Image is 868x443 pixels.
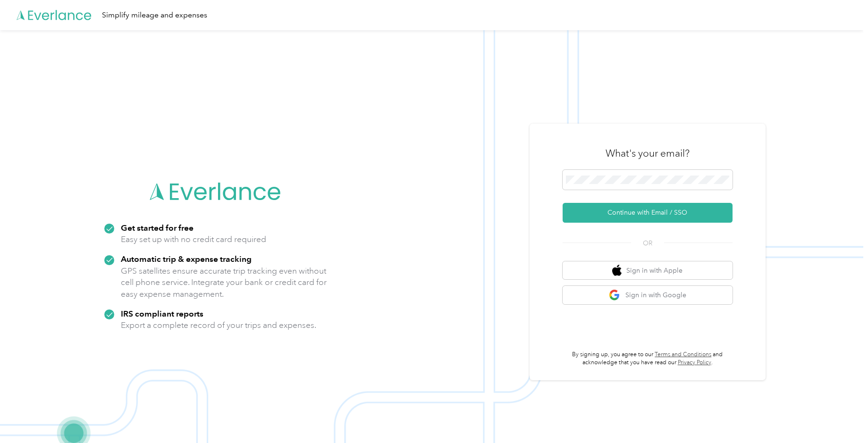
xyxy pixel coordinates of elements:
[563,203,733,223] button: Continue with Email / SSO
[563,261,733,280] button: apple logoSign in with Apple
[121,265,327,300] p: GPS satellites ensure accurate trip tracking even without cell phone service. Integrate your bank...
[631,238,664,248] span: OR
[121,254,252,264] strong: Automatic trip & expense tracking
[678,359,711,366] a: Privacy Policy
[655,351,711,358] a: Terms and Conditions
[121,234,266,245] p: Easy set up with no credit card required
[563,286,733,304] button: google logoSign in with Google
[609,289,621,301] img: google logo
[102,9,207,21] div: Simplify mileage and expenses
[121,319,316,331] p: Export a complete record of your trips and expenses.
[121,309,203,318] strong: IRS compliant reports
[606,147,690,160] h3: What's your email?
[563,351,733,367] p: By signing up, you agree to our and acknowledge that you have read our .
[121,223,194,233] strong: Get started for free
[612,265,622,276] img: apple logo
